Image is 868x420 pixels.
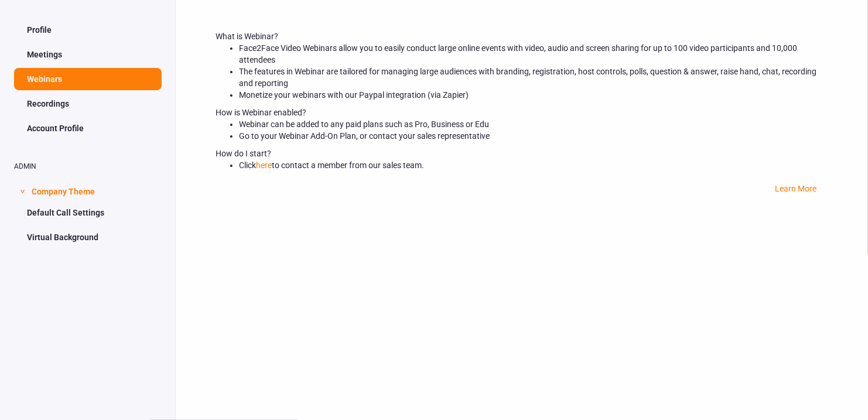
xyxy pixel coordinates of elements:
[14,163,162,170] h2: ADMIN
[32,179,95,202] span: Company Theme
[216,30,828,42] p: What is Webinar?
[775,184,816,193] a: Learn More
[14,93,162,115] a: Recordings
[216,148,828,159] p: How do I start?
[14,226,162,248] a: Virtual Background
[239,159,828,171] li: Click to contact a member from our sales team.
[239,130,828,142] li: Go to your Webinar Add-On Plan, or contact your sales representative
[239,118,828,130] li: Webinar can be added to any paid plans such as Pro, Business or Edu
[216,107,828,118] p: How is Webinar enabled?
[14,117,162,139] a: Account Profile
[256,161,272,170] a: here
[239,89,828,101] li: Monetize your webinars with our Paypal integration (via Zapier)
[14,68,162,90] a: Webinars
[239,66,828,89] li: The features in Webinar are tailored for managing large audiences with branding, registration, ho...
[14,43,162,66] a: Meetings
[14,19,162,41] a: Profile
[17,190,29,194] span: >
[14,202,162,224] a: Default Call Settings
[239,42,828,66] li: Face2Face Video Webinars allow you to easily conduct large online events with video, audio and sc...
